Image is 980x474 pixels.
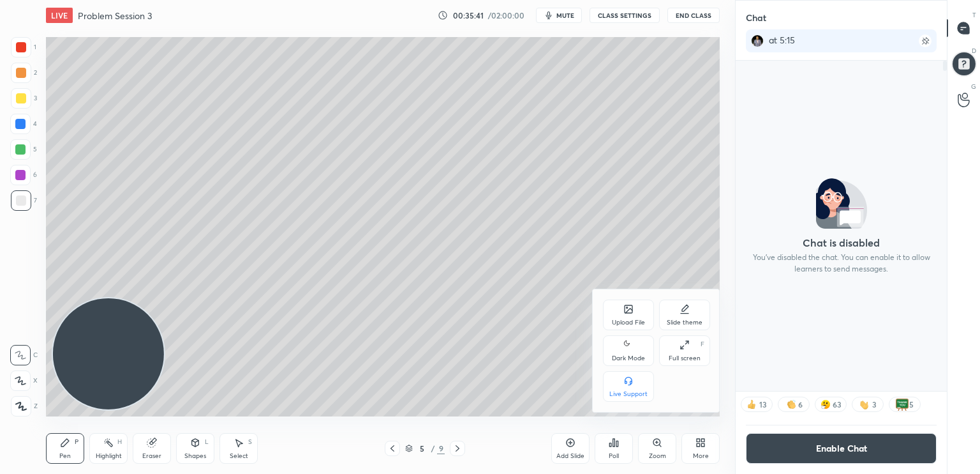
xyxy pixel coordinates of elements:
div: Slide theme [667,319,702,326]
div: F [701,341,704,348]
div: Dark Mode [612,355,645,362]
div: Full screen [669,355,701,362]
div: Upload File [612,319,645,326]
div: Live Support [609,391,648,397]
